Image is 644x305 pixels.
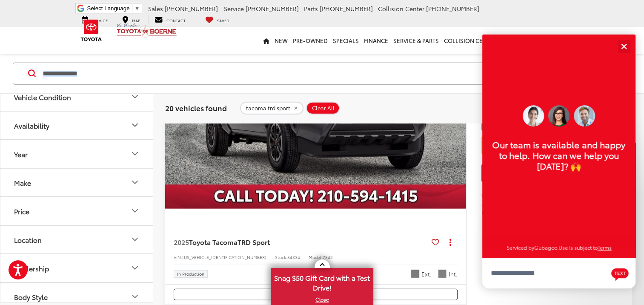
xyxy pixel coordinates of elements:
[449,270,458,278] span: Int.
[421,270,432,278] span: Ext.
[441,27,499,54] a: Collision Center
[238,237,270,247] span: TRD Sport
[246,4,299,13] span: [PHONE_NUMBER]
[426,4,479,13] span: [PHONE_NUMBER]
[0,83,154,111] button: Vehicle ConditionVehicle Condition
[130,149,140,159] div: Year
[87,5,140,12] a: Select Language​
[116,23,177,38] img: Vic Vaughan Toyota of Boerne
[174,254,182,260] span: VIN:
[449,239,451,245] span: dropdown dots
[42,63,578,83] input: Search by Make, Model, or Keyword
[165,4,218,13] span: [PHONE_NUMBER]
[75,17,107,44] img: Toyota
[75,15,114,24] a: Service
[14,93,71,101] div: Vehicle Condition
[14,293,48,301] div: Body Style
[130,263,140,273] div: Dealership
[87,5,130,12] span: Select Language
[0,112,154,139] button: AvailabilityAvailability
[491,139,627,171] p: Our team is available and happy to help. How can we help you [DATE]? 🙌
[312,105,335,112] span: Clear All
[547,27,571,54] a: About
[260,27,272,54] a: Home
[182,254,266,260] span: [US_VEHICLE_IDENTIFICATION_NUMBER]
[574,105,595,127] img: Operator 3
[174,237,428,247] a: 2025Toyota TacomaTRD Sport
[130,178,140,188] div: Make
[272,27,290,54] a: New
[130,121,140,131] div: Availability
[130,292,140,302] div: Body Style
[330,27,361,54] a: Specials
[275,254,287,260] span: Stock:
[534,244,558,251] a: Gubagoo.
[14,121,49,129] div: Availability
[0,140,154,168] button: YearYear
[246,105,290,112] span: tacoma trd sport
[130,235,140,245] div: Location
[148,15,192,24] a: Contact
[378,4,424,13] span: Collision Center
[611,267,629,281] svg: Text
[548,105,570,127] img: Operator 1
[0,197,154,225] button: PricePrice
[165,102,227,112] span: 20 vehicles found
[306,101,340,114] button: Clear All
[14,264,49,272] div: Dealership
[135,5,140,12] span: ▼
[116,15,146,24] a: Map
[482,258,635,288] textarea: Type your message
[499,27,547,54] a: Rent a Toyota
[443,234,458,249] button: Actions
[14,207,29,215] div: Price
[272,269,372,295] span: Snag $50 Gift Card with a Test Drive!
[558,244,598,251] span: Use is subject to
[287,254,300,260] span: 54334
[177,272,204,276] span: In Production
[240,101,303,114] button: remove tacoma%20trd%20sport
[174,289,458,300] button: Comments
[304,4,318,13] span: Parts
[507,244,534,251] span: Serviced by
[391,27,441,54] a: Service & Parts: Opens in a new tab
[189,237,238,247] span: Toyota Tacoma
[130,92,140,102] div: Vehicle Condition
[217,17,229,23] span: Saved
[523,105,544,127] img: Operator 2
[609,264,631,283] button: Chat with SMS
[598,244,612,251] a: Terms
[481,191,617,217] div: Vehicle is in build phase. Contact dealer to confirm availability. Estimated availability [DATE]
[0,226,154,253] button: LocationLocation
[361,27,391,54] a: Finance
[224,4,244,13] span: Service
[290,27,330,54] a: Pre-Owned
[615,37,633,55] button: Close
[0,254,154,282] button: DealershipDealership
[130,206,140,216] div: Price
[14,236,42,244] div: Location
[14,178,31,187] div: Make
[309,254,323,260] span: Model:
[323,254,333,260] span: 7542
[14,150,28,158] div: Year
[481,136,617,155] a: Value Your Trade
[320,4,373,13] span: [PHONE_NUMBER]
[174,237,189,247] span: 2025
[438,270,447,278] span: Boulder/Black Fabric W/Smoke Silver
[132,5,132,12] span: ​
[0,169,154,196] button: MakeMake
[148,4,163,13] span: Sales
[481,164,617,183] button: Get Price Now
[199,15,236,24] a: My Saved Vehicles
[411,270,419,278] span: Underground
